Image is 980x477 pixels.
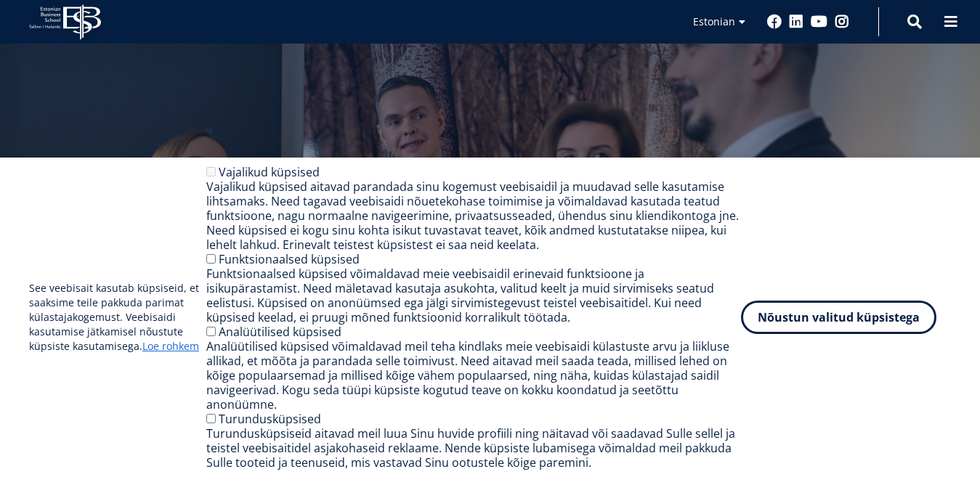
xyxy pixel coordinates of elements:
div: Vajalikud küpsised aitavad parandada sinu kogemust veebisaidil ja muudavad selle kasutamise lihts... [206,179,741,252]
a: Linkedin [789,15,803,29]
p: Vastutusteadlik kogukond [105,152,875,196]
a: Instagram [835,15,849,29]
div: Analüütilised küpsised võimaldavad meil teha kindlaks meie veebisaidi külastuste arvu ja liikluse... [206,339,741,412]
p: See veebisait kasutab küpsiseid, et saaksime teile pakkuda parimat külastajakogemust. Veebisaidi ... [29,281,206,354]
a: Youtube [811,15,827,29]
div: Funktsionaalsed küpsised võimaldavad meie veebisaidil erinevaid funktsioone ja isikupärastamist. ... [206,266,741,325]
div: Turundusküpsiseid aitavad meil luua Sinu huvide profiili ning näitavad või saadavad Sulle sellel ... [206,426,741,470]
label: Turundusküpsised [219,411,321,427]
a: Loe rohkem [142,339,199,354]
button: Nõustun valitud küpsistega [741,301,936,334]
label: Vajalikud küpsised [219,164,320,180]
a: Facebook [767,15,782,29]
label: Funktsionaalsed küpsised [219,251,360,267]
label: Analüütilised küpsised [219,324,341,340]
